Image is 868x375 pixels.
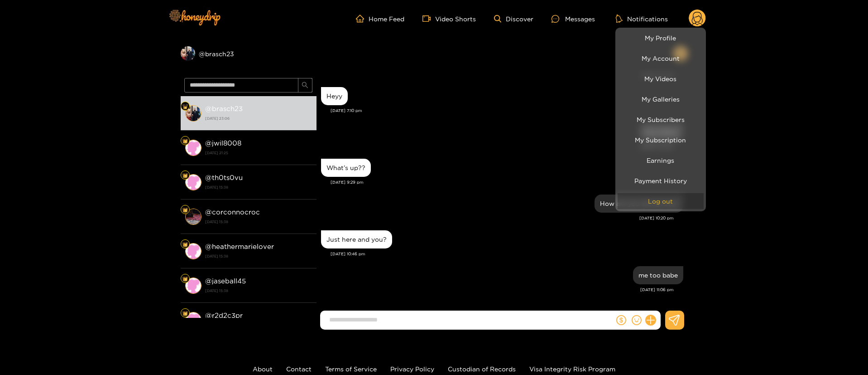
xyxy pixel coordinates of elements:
a: My Subscription [618,132,704,148]
a: My Subscribers [618,112,704,127]
a: Payment History [618,173,704,189]
a: My Profile [618,30,704,46]
a: My Videos [618,71,704,87]
a: Earnings [618,152,704,168]
a: My Account [618,50,704,66]
a: My Galleries [618,91,704,107]
button: Log out [618,193,704,209]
